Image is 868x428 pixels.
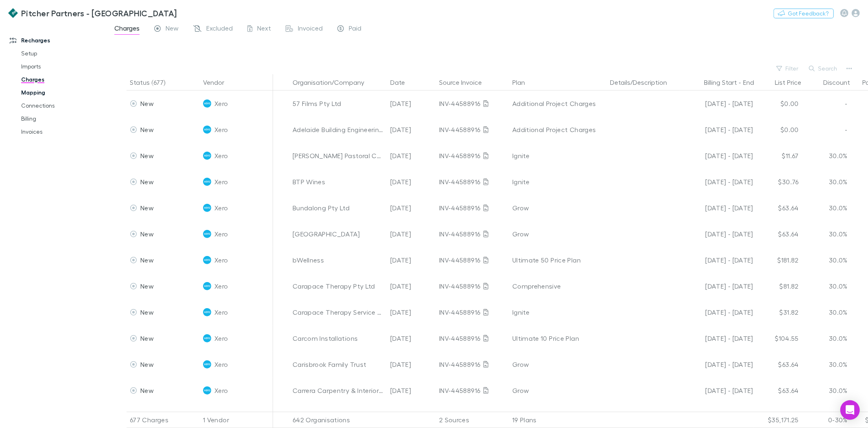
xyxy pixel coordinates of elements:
div: 30.0% [802,247,851,273]
button: Details/Description [610,74,677,90]
div: Ultimate 10 Price Plan [512,325,603,351]
span: New [140,152,154,159]
div: 30.0% [802,169,851,195]
button: End [743,74,754,90]
button: Source Invoice [439,74,492,90]
div: 57 Films Pty Ltd [293,90,384,117]
div: Open Intercom Messenger [840,400,860,420]
div: [DATE] [387,169,436,195]
div: $31.82 [753,299,802,325]
span: Next [257,24,271,35]
div: Adelaide Building Engineering Group Pty Ltd [293,117,384,143]
img: Xero's Logo [203,386,211,395]
div: 30.0% [802,351,851,377]
img: Xero's Logo [203,99,211,108]
div: Bundalong Pty Ltd [293,195,384,221]
div: Grow [512,377,603,404]
div: Carrera Carpentry & Interiors Pty Ltd [293,377,384,404]
div: [DATE] [387,273,436,299]
div: $63.64 [753,195,802,221]
div: 1 Vendor [200,412,273,428]
div: [DATE] - [DATE] [683,117,753,143]
div: INV-44588916 [439,143,506,169]
div: INV-44588916 [439,195,506,221]
img: Xero's Logo [203,308,211,316]
div: $63.64 [753,377,802,404]
button: Got Feedback? [774,9,834,18]
div: [DATE] [387,325,436,351]
button: List Price [775,74,811,90]
div: $181.82 [753,247,802,273]
button: Date [390,74,415,90]
span: New [140,230,154,238]
div: Additional Project Charges [512,90,603,117]
div: INV-44588916 [439,117,506,143]
div: Ignite [512,169,603,195]
span: Invoiced [298,24,323,35]
img: Xero's Logo [203,360,211,368]
span: New [140,99,154,107]
div: [DATE] - [DATE] [683,351,753,377]
div: - [802,90,851,117]
span: Xero [214,299,228,325]
div: INV-44588916 [439,247,506,273]
a: Charges [13,73,112,86]
span: Xero [214,273,228,299]
span: Xero [214,221,228,247]
div: [DATE] [387,299,436,325]
div: Carisbrook Family Trust [293,351,384,377]
div: $30.76 [753,169,802,195]
img: Xero's Logo [203,204,211,212]
div: $81.82 [753,273,802,299]
div: Grow [512,221,603,247]
div: Comprehensive [512,273,603,299]
div: $35,171.25 [753,412,802,428]
a: Pitcher Partners - [GEOGRAPHIC_DATA] [3,3,182,23]
button: Filter [772,64,803,73]
div: [DATE] - [DATE] [683,90,753,117]
div: [GEOGRAPHIC_DATA] [293,221,384,247]
div: INV-44588916 [439,273,506,299]
div: [DATE] - [DATE] [683,299,753,325]
div: $11.67 [753,143,802,169]
span: Xero [214,247,228,273]
div: 30.0% [802,325,851,351]
div: [DATE] - [DATE] [683,247,753,273]
div: 30.0% [802,299,851,325]
span: New [140,178,154,185]
div: [DATE] - [DATE] [683,169,753,195]
a: Mapping [13,86,112,99]
div: INV-44588916 [439,377,506,404]
div: 2 Sources [436,412,509,428]
div: [DATE] [387,195,436,221]
div: - [802,117,851,143]
div: INV-44588916 [439,299,506,325]
span: Xero [214,377,228,404]
span: New [166,24,179,35]
span: Xero [214,351,228,377]
span: Xero [214,90,228,117]
div: Additional Project Charges [512,117,603,143]
img: Xero's Logo [203,178,211,186]
div: 30.0% [802,221,851,247]
img: Pitcher Partners - Adelaide's Logo [8,8,18,18]
div: [DATE] - [DATE] [683,377,753,404]
div: 642 Organisations [289,412,387,428]
div: $63.64 [753,221,802,247]
div: 19 Plans [509,412,607,428]
div: BTP Wines [293,169,384,195]
span: New [140,256,154,264]
span: Xero [214,169,228,195]
span: Paid [349,24,361,35]
span: Xero [214,143,228,169]
div: [DATE] - [DATE] [683,325,753,351]
div: [PERSON_NAME] Pastoral Co Pty Ltd [293,143,384,169]
img: Xero's Logo [203,282,211,290]
span: New [140,126,154,133]
div: INV-44588916 [439,351,506,377]
div: 677 Charges [127,412,200,428]
div: Grow [512,351,603,377]
div: 30.0% [802,143,851,169]
div: $104.55 [753,325,802,351]
div: [DATE] - [DATE] [683,273,753,299]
